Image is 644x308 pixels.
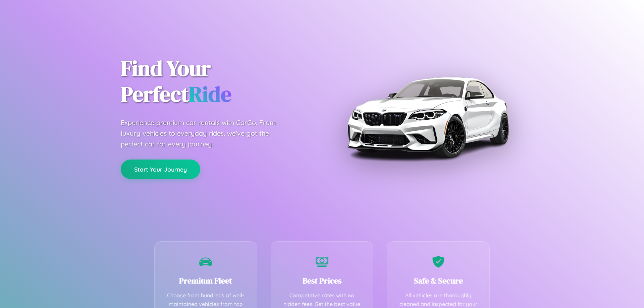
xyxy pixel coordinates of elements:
[281,275,363,286] h3: Best Prices
[397,275,479,286] h3: Safe & Secure
[189,79,231,109] span: Ride
[121,117,288,149] p: Experience premium car rentals with CarGo. From luxury vehicles to everyday rides, we've got the ...
[121,160,200,179] button: Start Your Journey
[344,34,512,201] img: Premium BMW car rental vehicle
[165,275,247,286] h3: Premium Fleet
[121,56,312,107] h1: Find Your Perfect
